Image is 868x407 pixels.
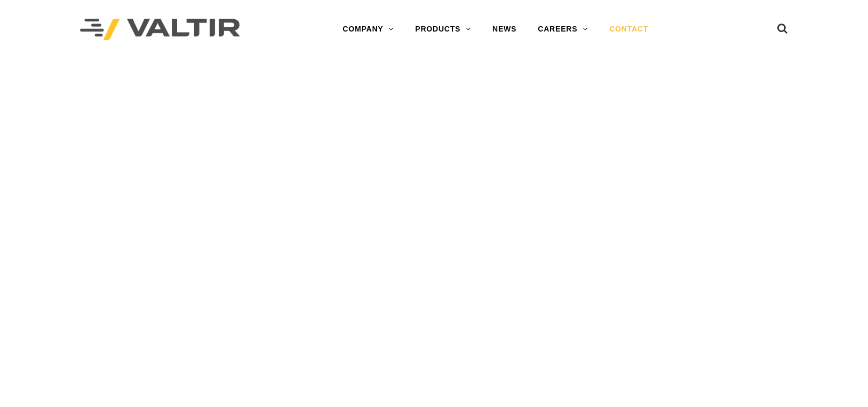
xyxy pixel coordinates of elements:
a: PRODUCTS [404,19,482,40]
a: CAREERS [527,19,599,40]
a: COMPANY [332,19,404,40]
a: NEWS [482,19,527,40]
a: CONTACT [599,19,659,40]
img: Valtir [80,19,240,41]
